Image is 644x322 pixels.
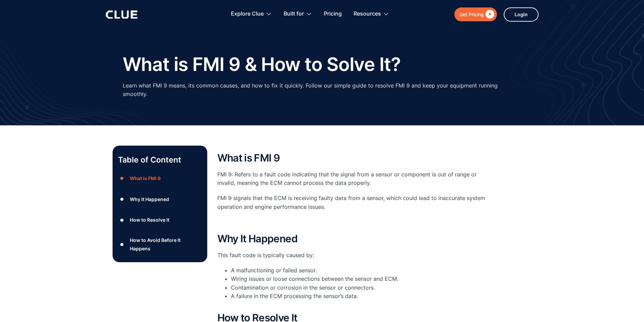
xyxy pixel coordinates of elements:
p: Learn what FMI 9 means, its common causes, and how to fix it quickly. Follow our simple guide to ... [123,81,522,98]
div: ● [118,215,126,225]
p: FMI 9: Refers to a fault code indicating that the signal from a sensor or component is out of ran... [217,170,488,187]
div: Resources [354,3,381,25]
div:  [484,10,494,19]
h1: What is FMI 9 & How to Solve It? [123,54,401,75]
h2: Why It Happened [217,233,488,244]
div: What is FMI 9 [130,174,161,182]
div: ● [118,173,126,183]
a: ●How to Avoid Before It Happens [118,236,202,253]
li: A failure in the ECM processing the sensor’s data. [231,292,488,309]
div: ● [118,194,126,204]
p: FMI 9 signals that the ECM is receiving faulty data from a sensor, which could lead to inaccurate... [217,194,488,211]
div: How to Resolve It [130,216,169,224]
a: ●How to Resolve It [118,215,202,225]
li: Wiring issues or loose connections between the sensor and ECM. [231,275,488,283]
li: A malfunctioning or failed sensor. [231,266,488,275]
a: Get Pricing [454,7,497,21]
p: This fault code is typically caused by: [217,251,488,259]
div: Explore Clue [231,3,272,25]
div: Built for [284,3,304,25]
p: ‍ [217,218,488,226]
a: Login [504,7,539,22]
div: ● [118,239,126,249]
p: Table of Content [118,154,202,165]
a: ●Why It Happened [118,194,202,204]
div: Resources [354,3,389,25]
h2: What is FMI 9 [217,152,488,164]
div: Get Pricing [459,10,484,19]
div: Built for [284,3,312,25]
a: ●What is FMI 9 [118,173,202,183]
div: Explore Clue [231,3,264,25]
div: How to Avoid Before It Happens [130,236,201,253]
a: Pricing [324,3,342,25]
div: Why It Happened [130,195,169,203]
li: Contamination or corrosion in the sensor or connectors. [231,283,488,292]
